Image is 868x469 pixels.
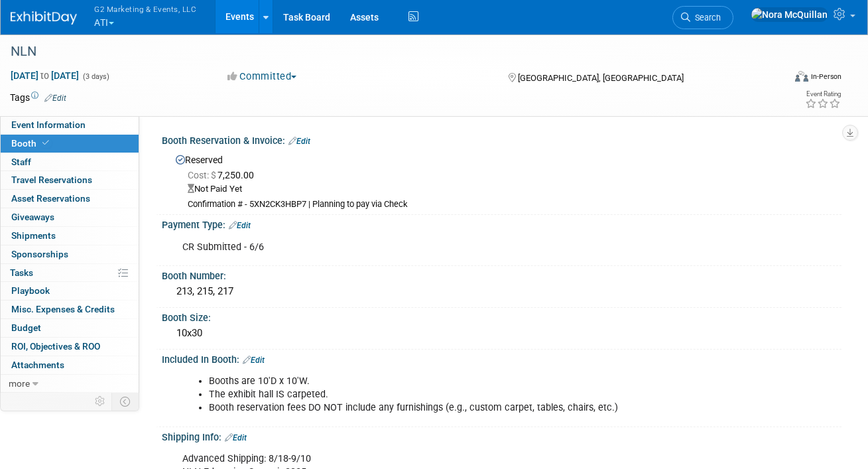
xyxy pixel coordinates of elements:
[209,401,700,415] li: Booth reservation fees DO NOT include any furnishings (e.g., custom carpet, tables, chairs, etc.)
[209,388,700,401] li: The exhibit hall IS carpeted.
[38,70,51,81] span: to
[162,350,841,367] div: Included In Booth:
[11,193,90,204] span: Asset Reservations
[719,69,841,89] div: Event Format
[172,323,832,344] div: 10x30
[229,221,251,230] a: Edit
[172,150,832,210] div: Reserved
[1,135,139,153] a: Booth
[1,375,139,393] a: more
[1,264,139,282] a: Tasks
[518,73,684,83] span: [GEOGRAPHIC_DATA], [GEOGRAPHIC_DATA]
[162,131,841,148] div: Booth Reservation & Invoice:
[188,183,832,196] div: Not Paid Yet
[162,308,841,324] div: Booth Size:
[223,70,302,84] button: Committed
[82,72,109,81] span: (3 days)
[112,393,139,410] td: Toggle Event Tabs
[1,282,139,300] a: Playbook
[11,249,68,259] span: Sponsorships
[11,230,56,241] span: Shipments
[751,7,828,22] img: Nora McQuillan
[805,91,841,98] div: Event Rating
[11,174,92,185] span: Travel Reservations
[288,137,310,146] a: Edit
[11,322,41,333] span: Budget
[243,356,265,365] a: Edit
[11,138,52,149] span: Booth
[672,6,733,29] a: Search
[795,71,808,82] img: Format-Inperson.png
[1,171,139,189] a: Travel Reservations
[162,266,841,283] div: Booth Number:
[810,72,841,82] div: In-Person
[11,119,86,130] span: Event Information
[42,139,49,147] i: Booth reservation complete
[11,212,54,222] span: Giveaways
[1,190,139,208] a: Asset Reservations
[10,70,80,82] span: [DATE] [DATE]
[188,170,217,180] span: Cost: $
[1,245,139,263] a: Sponsorships
[1,338,139,356] a: ROI, Objectives & ROO
[10,91,66,104] td: Tags
[1,356,139,374] a: Attachments
[11,11,77,25] img: ExhibitDay
[162,215,841,232] div: Payment Type:
[9,378,30,389] span: more
[11,304,115,314] span: Misc. Expenses & Credits
[1,208,139,226] a: Giveaways
[44,94,66,103] a: Edit
[1,301,139,318] a: Misc. Expenses & Credits
[11,157,31,167] span: Staff
[690,13,721,23] span: Search
[11,360,64,370] span: Attachments
[173,234,708,261] div: CR Submitted - 6/6
[89,393,112,410] td: Personalize Event Tab Strip
[6,40,771,64] div: NLN
[94,2,196,16] span: G2 Marketing & Events, LLC
[10,267,33,278] span: Tasks
[225,433,247,442] a: Edit
[11,285,50,296] span: Playbook
[1,319,139,337] a: Budget
[1,116,139,134] a: Event Information
[1,227,139,245] a: Shipments
[188,199,832,210] div: Confirmation # - 5XN2CK3HBP7 | Planning to pay via Check
[162,427,841,444] div: Shipping Info:
[188,170,259,180] span: 7,250.00
[209,375,700,388] li: Booths are 10'D x 10'W.
[11,341,100,352] span: ROI, Objectives & ROO
[1,153,139,171] a: Staff
[172,281,832,302] div: 213, 215, 217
